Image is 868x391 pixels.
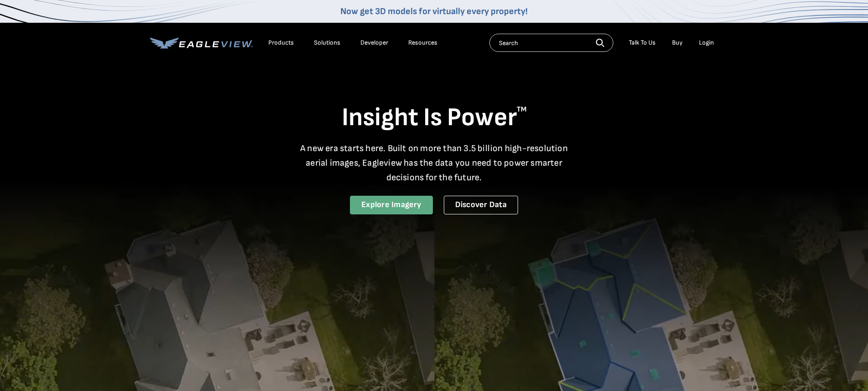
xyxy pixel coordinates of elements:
[350,196,433,214] a: Explore Imagery
[629,39,656,47] div: Talk To Us
[444,196,518,214] a: Discover Data
[150,102,719,134] h1: Insight Is Power
[268,39,294,47] div: Products
[314,39,340,47] div: Solutions
[517,105,527,114] sup: TM
[672,39,683,47] a: Buy
[699,39,714,47] div: Login
[295,141,574,185] p: A new era starts here. Built on more than 3.5 billion high-resolution aerial images, Eagleview ha...
[489,34,613,52] input: Search
[340,6,528,17] a: Now get 3D models for virtually every property!
[408,39,437,47] div: Resources
[360,39,388,47] a: Developer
